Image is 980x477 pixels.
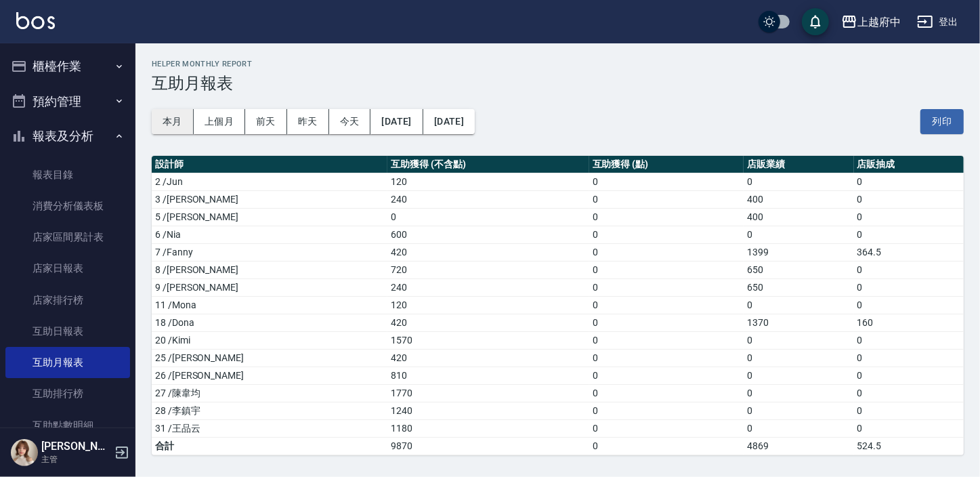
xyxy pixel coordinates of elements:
[589,156,744,173] th: 互助獲得 (點)
[5,119,130,154] button: 報表及分析
[744,190,853,208] td: 400
[152,109,194,134] button: 本月
[152,60,964,68] h2: Helper Monthly Report
[744,419,853,437] td: 0
[854,208,964,226] td: 0
[854,173,964,190] td: 0
[744,402,853,419] td: 0
[589,367,744,384] td: 0
[387,367,589,384] td: 810
[152,156,387,173] th: 設計師
[744,437,853,455] td: 4869
[387,226,589,243] td: 600
[152,173,387,190] td: 2 /Jun
[5,253,130,284] a: 店家日報表
[854,243,964,261] td: 364.5
[152,419,387,437] td: 31 /王品云
[744,208,853,226] td: 400
[152,243,387,261] td: 7 /Fanny
[41,453,110,465] p: 主管
[589,331,744,349] td: 0
[589,314,744,331] td: 0
[589,384,744,402] td: 0
[854,331,964,349] td: 0
[589,173,744,190] td: 0
[589,278,744,296] td: 0
[744,367,853,384] td: 0
[744,173,853,190] td: 0
[152,208,387,226] td: 5 /[PERSON_NAME]
[387,437,589,455] td: 9870
[387,156,589,173] th: 互助獲得 (不含點)
[41,440,110,453] h5: [PERSON_NAME]
[5,285,130,316] a: 店家排行榜
[857,14,901,30] div: 上越府中
[589,226,744,243] td: 0
[387,296,589,314] td: 120
[854,419,964,437] td: 0
[854,437,964,455] td: 524.5
[5,84,130,119] button: 預約管理
[387,208,589,226] td: 0
[589,208,744,226] td: 0
[370,109,423,134] button: [DATE]
[854,349,964,367] td: 0
[589,437,744,455] td: 0
[387,190,589,208] td: 240
[744,278,853,296] td: 650
[152,349,387,367] td: 25 /[PERSON_NAME]
[854,226,964,243] td: 0
[920,109,964,134] button: 列印
[16,12,55,29] img: Logo
[589,243,744,261] td: 0
[5,347,130,378] a: 互助月報表
[744,384,853,402] td: 0
[5,222,130,253] a: 店家區間累計表
[152,437,387,455] td: 合計
[589,349,744,367] td: 0
[387,349,589,367] td: 420
[744,349,853,367] td: 0
[387,314,589,331] td: 420
[5,316,130,347] a: 互助日報表
[854,190,964,208] td: 0
[744,226,853,243] td: 0
[854,278,964,296] td: 0
[287,109,329,134] button: 昨天
[589,402,744,419] td: 0
[854,367,964,384] td: 0
[245,109,287,134] button: 前天
[589,261,744,278] td: 0
[589,296,744,314] td: 0
[854,314,964,331] td: 160
[387,384,589,402] td: 1770
[152,331,387,349] td: 20 /Kimi
[152,402,387,419] td: 28 /李鎮宇
[152,226,387,243] td: 6 /Nia
[589,419,744,437] td: 0
[387,243,589,261] td: 420
[387,173,589,190] td: 120
[194,109,245,134] button: 上個月
[5,378,130,409] a: 互助排行榜
[387,261,589,278] td: 720
[5,190,130,222] a: 消費分析儀表板
[152,367,387,384] td: 26 /[PERSON_NAME]
[152,156,964,455] table: a dense table
[152,190,387,208] td: 3 /[PERSON_NAME]
[5,159,130,190] a: 報表目錄
[744,314,853,331] td: 1370
[744,243,853,261] td: 1399
[744,156,853,173] th: 店販業績
[5,410,130,441] a: 互助點數明細
[387,331,589,349] td: 1570
[152,314,387,331] td: 18 /Dona
[589,190,744,208] td: 0
[854,402,964,419] td: 0
[152,384,387,402] td: 27 /陳韋均
[744,296,853,314] td: 0
[854,261,964,278] td: 0
[836,8,906,36] button: 上越府中
[152,261,387,278] td: 8 /[PERSON_NAME]
[744,261,853,278] td: 650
